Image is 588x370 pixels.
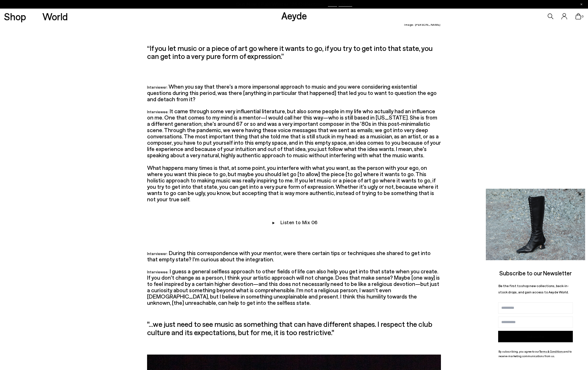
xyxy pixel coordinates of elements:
[42,10,68,22] font: World
[499,269,572,276] font: Subscribe to our Newsletter
[42,11,68,21] a: World
[147,319,432,337] font: "...we just need to see music as something that can have different shapes. I respect the club cul...
[539,350,564,353] a: Terms & Conditions
[582,15,583,18] font: 0
[147,43,433,61] font: “If you let music or a piece of art go where it wants to go, if you try to get into that state, y...
[236,1,324,7] font: Out Now | Fall/Winter '25 Collection
[147,108,441,158] font: It came through some very influential literature, but also some people in my life who actually ha...
[404,23,440,26] font: Image: [PERSON_NAME]
[147,249,431,262] font: During this correspondence with your mentor, were there certain tips or techniques she shared to ...
[147,270,169,274] font: Interviewee:
[4,10,26,22] font: Shop
[498,284,569,294] font: Be the first to shop new collections, back-in-stock drops, and gain access to Aeyde World.
[147,110,169,114] font: Interviewee:
[147,164,438,202] font: What happens many times is that, at some point, you interfere with what you want, as the person w...
[147,85,168,89] font: Interviewer:
[4,11,26,21] a: Shop
[147,268,440,306] font: I guess a general selfless approach to other fields of life can also help you get into that state...
[147,83,437,102] font: When you say that there's a more impersonal approach to music and you were considering existentia...
[280,219,318,225] a: Listen to Mix 06
[147,251,168,256] font: Interviewer:
[328,2,352,7] span: Navigate to /collections/new-in
[575,13,581,19] a: 0
[270,220,276,227] img: Icon link
[486,189,585,260] img: 2a6287a1333c9a56320fd6e7b3c4a9a9.jpg
[281,9,307,21] a: Aeyde
[328,1,352,7] font: Shop Now
[527,334,544,339] font: Subscribe
[498,350,539,353] font: By subscribing, you agree to our
[498,331,573,342] button: Subscribe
